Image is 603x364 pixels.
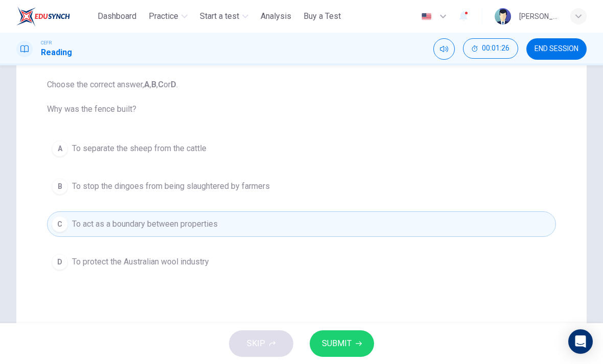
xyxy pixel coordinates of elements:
[310,330,374,357] button: SUBMIT
[16,6,70,27] img: ELTC logo
[47,136,556,161] button: ATo separate the sheep from the cattle
[535,45,578,53] span: END SESSION
[16,6,94,27] a: ELTC logo
[52,178,68,195] div: B
[72,180,270,192] span: To stop the dingoes from being slaughtered by farmers
[47,249,556,275] button: DTo protect the Australian wool industry
[433,38,455,60] div: Mute
[519,10,558,22] div: [PERSON_NAME]
[257,7,295,26] button: Analysis
[72,218,218,230] span: To act as a boundary between properties
[98,10,136,22] span: Dashboard
[144,80,150,89] b: A
[158,80,164,89] b: C
[322,336,352,351] span: SUBMIT
[149,10,178,22] span: Practice
[482,44,509,53] span: 00:01:26
[72,142,206,155] span: To separate the sheep from the cattle
[47,211,556,237] button: CTo act as a boundary between properties
[495,8,511,25] img: Profile picture
[420,13,433,20] img: en
[526,38,587,60] button: END SESSION
[568,329,593,354] div: Open Intercom Messenger
[151,80,156,89] b: B
[200,10,239,22] span: Start a test
[41,39,52,46] span: CEFR
[47,79,556,115] span: Choose the correct answer, , , or . Why was the fence built?
[171,80,176,89] b: D
[94,7,141,26] button: Dashboard
[463,38,518,60] div: Hide
[299,7,345,26] button: Buy a Test
[52,216,68,232] div: C
[47,174,556,199] button: BTo stop the dingoes from being slaughtered by farmers
[52,140,68,157] div: A
[304,10,341,22] span: Buy a Test
[52,254,68,270] div: D
[196,7,252,26] button: Start a test
[261,10,291,22] span: Analysis
[72,256,209,268] span: To protect the Australian wool industry
[145,7,192,26] button: Practice
[463,38,518,59] button: 00:01:26
[41,46,72,59] h1: Reading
